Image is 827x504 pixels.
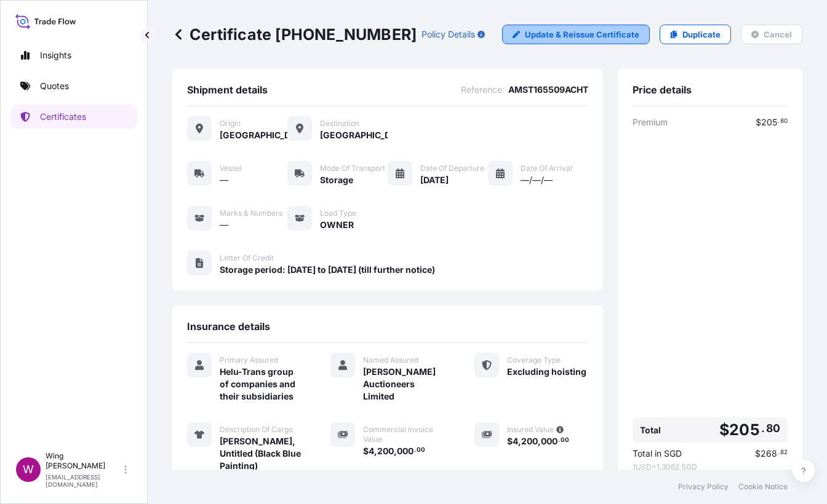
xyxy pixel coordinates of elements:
span: [GEOGRAPHIC_DATA] [220,129,287,141]
span: [PERSON_NAME], Untitled (Black Blue Painting) [220,435,301,472]
a: Cookie Notice [738,482,788,492]
span: Commercial Invoice Value [363,425,444,444]
span: 82 [780,451,788,455]
span: Total in SGD [633,447,682,460]
span: Letter of Credit [220,253,274,263]
span: $ [755,449,761,458]
span: 268 [761,449,777,458]
span: . [558,438,560,443]
span: OWNER [320,219,354,231]
span: Date of Arrival [521,163,572,173]
span: —/—/— [521,174,553,186]
a: Insights [10,43,137,68]
span: AMST165509ACHT [508,84,588,96]
span: Vessel [220,163,242,173]
span: Insurance details [187,320,270,333]
span: 205 [729,422,760,438]
span: 80 [780,119,788,124]
span: [DATE] [420,174,449,186]
p: Update & Reissue Certificate [525,28,639,41]
span: 200 [521,437,538,446]
span: 000 [397,447,413,455]
span: $ [756,118,761,127]
span: , [374,447,377,455]
span: 200 [377,447,394,455]
span: Premium [633,116,668,128]
span: , [394,447,397,455]
span: [GEOGRAPHIC_DATA] [320,129,388,141]
span: 4 [369,447,374,455]
span: Storage period: [DATE] to [DATE] (till further notice) [220,264,435,276]
span: Mode of Transport [320,163,385,173]
span: $ [507,437,513,446]
span: Shipment details [187,84,268,96]
span: Storage [320,174,353,186]
p: Cancel [764,28,792,41]
span: , [538,437,541,446]
p: Policy Details [421,28,475,41]
span: Load Type [320,208,356,218]
span: 00 [561,438,569,443]
span: Reference : [461,84,505,96]
span: — [220,219,228,231]
p: Certificates [40,111,86,123]
a: Update & Reissue Certificate [502,25,650,44]
span: Coverage Type [507,355,561,365]
span: $ [719,422,729,438]
span: [PERSON_NAME] Auctioneers Limited [363,366,444,403]
span: . [761,425,765,432]
span: Price details [633,84,692,96]
a: Certificates [10,104,137,129]
span: Named Assured [363,355,418,365]
span: Origin [220,119,241,128]
span: 000 [541,437,557,446]
p: Certificate [PHONE_NUMBER] [172,25,417,44]
span: Excluding hoisting [507,366,586,378]
p: [EMAIL_ADDRESS][DOMAIN_NAME] [46,473,122,488]
a: Quotes [10,74,137,98]
a: Privacy Policy [678,482,729,492]
p: Insights [40,49,71,61]
span: 1 USD = 1.3062 SGD [633,462,788,472]
span: 80 [766,425,780,432]
span: Primary Assured [220,355,278,365]
span: Description Of Cargo [220,425,293,435]
span: Total [640,424,661,436]
span: , [518,437,521,446]
p: Duplicate [682,28,721,41]
span: W [23,463,34,476]
a: Duplicate [660,25,731,44]
button: Cancel [741,25,802,44]
span: 00 [417,448,425,452]
span: Date of Departure [420,163,484,173]
span: Helu-Trans group of companies and their subsidiaries [220,366,301,403]
span: 4 [513,437,518,446]
span: Marks & Numbers [220,208,282,218]
span: . [414,448,416,452]
p: Wing [PERSON_NAME] [46,451,122,471]
span: $ [363,447,369,455]
span: 205 [761,118,777,127]
span: — [220,174,228,186]
span: . [778,451,780,455]
span: Insured Value [507,425,554,435]
span: Destination [320,119,359,128]
p: Quotes [40,80,69,92]
span: . [778,119,780,124]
